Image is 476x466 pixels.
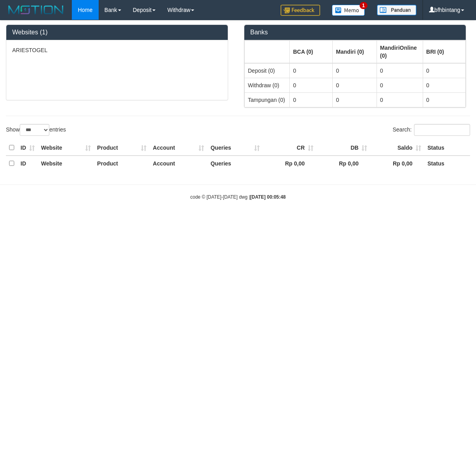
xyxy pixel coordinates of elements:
[6,4,66,16] img: MOTION_logo.png
[94,140,150,156] th: Product
[12,29,222,36] h3: Websites (1)
[317,140,370,156] th: DB
[377,40,423,63] th: Group: activate to sort column ascending
[393,124,470,136] label: Search:
[377,92,423,107] td: 0
[290,40,333,63] th: Group: activate to sort column ascending
[333,92,377,107] td: 0
[281,5,320,16] img: Feedback.jpg
[377,5,416,15] img: panduan.png
[414,124,470,136] input: Search:
[245,92,290,107] td: Tampungan (0)
[317,156,370,171] th: Rp 0,00
[250,29,460,36] h3: Banks
[17,156,38,171] th: ID
[377,63,423,78] td: 0
[245,63,290,78] td: Deposit (0)
[360,2,368,9] span: 1
[94,156,150,171] th: Product
[290,92,333,107] td: 0
[333,63,377,78] td: 0
[38,156,94,171] th: Website
[423,78,465,92] td: 0
[423,63,465,78] td: 0
[370,156,424,171] th: Rp 0,00
[290,78,333,92] td: 0
[245,78,290,92] td: Withdraw (0)
[290,63,333,78] td: 0
[6,124,66,136] label: Show entries
[245,40,290,63] th: Group: activate to sort column ascending
[12,46,222,54] p: ARIESTOGEL
[250,194,286,200] strong: [DATE] 00:05:48
[263,156,317,171] th: Rp 0,00
[263,140,317,156] th: CR
[20,124,49,136] select: Showentries
[333,40,377,63] th: Group: activate to sort column ascending
[38,140,94,156] th: Website
[424,140,470,156] th: Status
[150,140,207,156] th: Account
[423,92,465,107] td: 0
[424,156,470,171] th: Status
[377,78,423,92] td: 0
[150,156,207,171] th: Account
[207,140,262,156] th: Queries
[333,78,377,92] td: 0
[423,40,465,63] th: Group: activate to sort column ascending
[207,156,262,171] th: Queries
[17,140,38,156] th: ID
[370,140,424,156] th: Saldo
[332,5,365,16] img: Button%20Memo.svg
[190,194,286,200] small: code © [DATE]-[DATE] dwg |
